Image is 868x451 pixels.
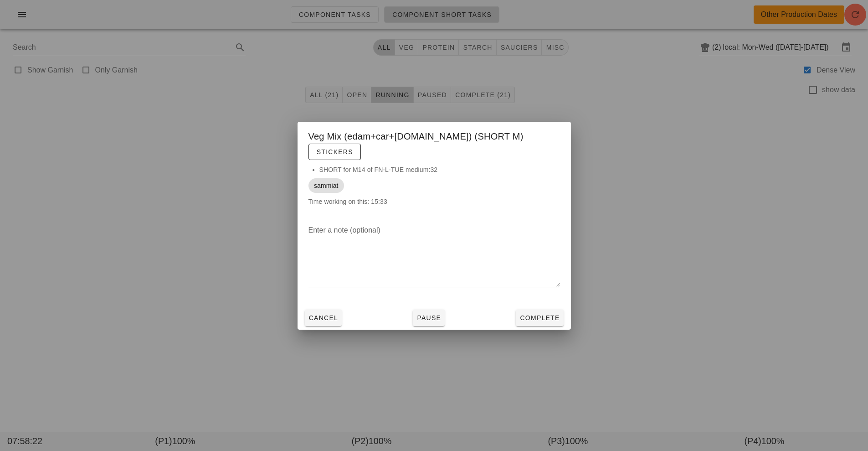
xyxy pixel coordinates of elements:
[516,310,563,326] button: Complete
[316,148,353,156] span: Stickers
[298,122,571,165] div: Veg Mix (edam+car+[DOMAIN_NAME]) (SHORT M)
[413,310,445,326] button: Pause
[319,165,560,175] li: SHORT for M14 of FN-L-TUE medium:32
[308,314,339,321] span: Cancel
[519,314,560,321] span: Complete
[308,144,361,160] button: Stickers
[416,314,441,321] span: Pause
[314,178,339,193] span: sammiat
[305,310,342,326] button: Cancel
[298,165,571,216] div: Time working on this: 15:33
